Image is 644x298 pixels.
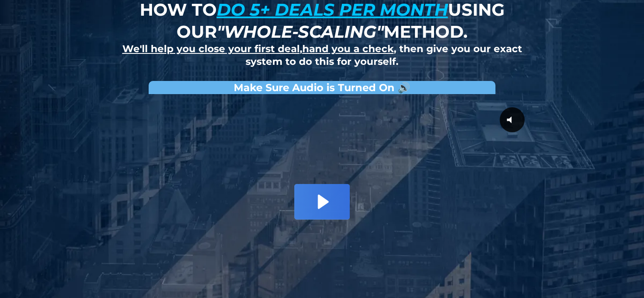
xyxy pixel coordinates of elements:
[122,43,522,67] strong: , , then give you our exact system to do this for yourself.
[302,43,393,55] u: hand you a check
[234,81,410,94] strong: Make Sure Audio is Turned On 🔊
[217,21,384,42] em: "whole-scaling"
[122,43,299,55] u: We'll help you close your first deal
